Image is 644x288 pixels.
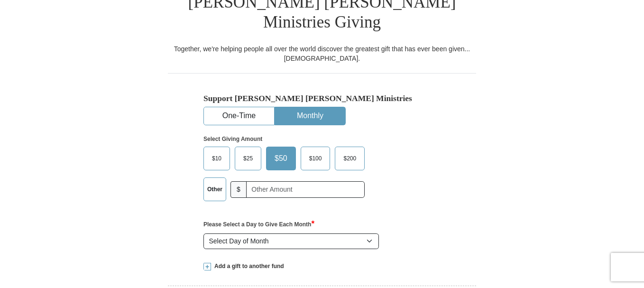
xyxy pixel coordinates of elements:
[230,181,247,198] span: $
[275,107,345,125] button: Monthly
[304,151,327,166] span: $100
[168,44,476,63] div: Together, we're helping people all over the world discover the greatest gift that has ever been g...
[339,151,361,166] span: $200
[246,181,365,198] input: Other Amount
[203,221,314,228] strong: Please Select a Day to Give Each Month
[204,178,226,201] label: Other
[203,136,262,142] strong: Select Giving Amount
[204,107,274,125] button: One-Time
[203,93,441,103] h5: Support [PERSON_NAME] [PERSON_NAME] Ministries
[270,151,292,166] span: $50
[211,262,284,270] span: Add a gift to another fund
[207,151,226,166] span: $10
[239,151,258,166] span: $25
